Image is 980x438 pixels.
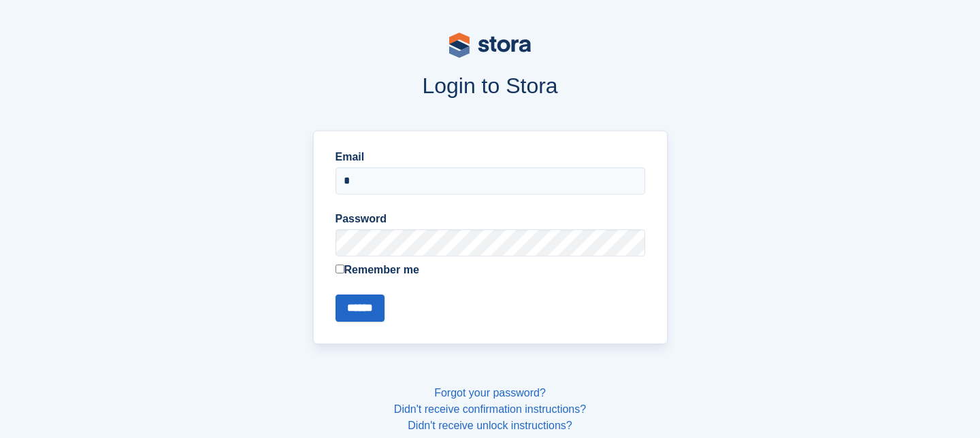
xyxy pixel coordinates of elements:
label: Password [336,211,645,227]
a: Forgot your password? [434,387,546,399]
img: stora-logo-53a41332b3708ae10de48c4981b4e9114cc0af31d8433b30ea865607fb682f29.svg [449,33,531,58]
h1: Login to Stora [53,73,927,98]
a: Didn't receive unlock instructions? [408,420,572,431]
a: Didn't receive confirmation instructions? [394,403,586,415]
input: Remember me [336,265,344,273]
label: Email [336,149,645,165]
label: Remember me [336,262,645,278]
